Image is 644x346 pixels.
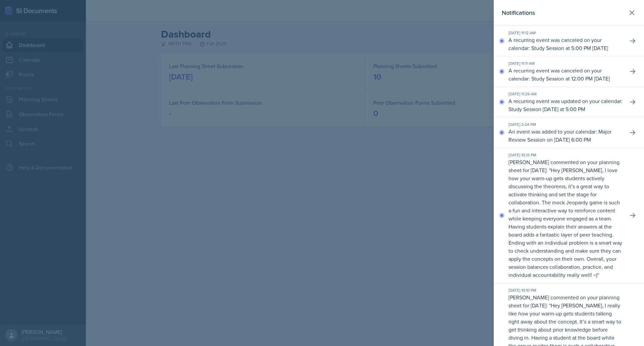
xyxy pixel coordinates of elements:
[508,128,623,144] p: An event was added to your calendar: Major Review Session on [DATE] 6:00 PM
[508,36,623,52] p: A recurring event was canceled on your calendar: Study Session at 5:00 PM [DATE]
[508,66,623,83] p: A recurring event was canceled on your calendar: Study Session at 12:00 PM [DATE]
[508,152,623,158] div: [DATE] 10:13 PM
[508,60,623,66] div: [DATE] 11:11 AM
[502,8,535,17] h2: Notifications
[508,166,622,279] p: Hey [PERSON_NAME], I love how your warm-up gets students actively discussing the theorems, it’s a...
[508,158,623,279] p: [PERSON_NAME] commented on your planning sheet for [DATE]: " "
[508,121,623,128] div: [DATE] 2:24 PM
[508,91,623,97] div: [DATE] 11:29 AM
[508,97,623,113] p: A recurring event was updated on your calendar: Study Session [DATE] at 5:00 PM
[508,30,623,36] div: [DATE] 11:12 AM
[508,287,623,293] div: [DATE] 10:10 PM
